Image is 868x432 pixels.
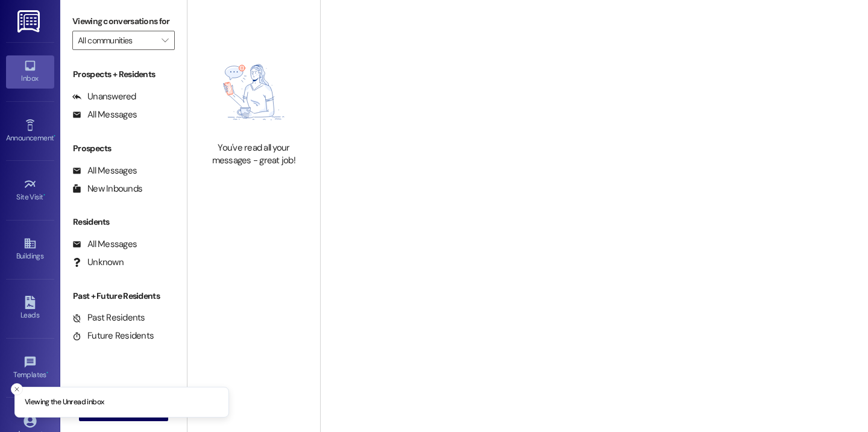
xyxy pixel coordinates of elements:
[11,383,23,395] button: Close toast
[72,256,124,269] div: Unknown
[6,352,54,384] a: Templates •
[46,369,48,377] span: •
[6,292,54,325] a: Leads
[60,68,187,81] div: Prospects + Residents
[60,290,187,302] div: Past + Future Residents
[201,49,307,135] img: empty-state
[17,10,42,33] img: ResiDesk Logo
[72,90,136,103] div: Unanswered
[72,311,145,324] div: Past Residents
[25,397,104,408] p: Viewing the Unread inbox
[60,142,187,155] div: Prospects
[72,183,142,195] div: New Inbounds
[60,216,187,228] div: Residents
[43,191,45,199] span: •
[72,164,137,177] div: All Messages
[6,55,54,88] a: Inbox
[78,31,156,50] input: All communities
[54,132,55,140] span: •
[6,233,54,266] a: Buildings
[72,108,137,121] div: All Messages
[72,12,175,31] label: Viewing conversations for
[72,238,137,251] div: All Messages
[201,142,307,167] div: You've read all your messages - great job!
[6,174,54,207] a: Site Visit •
[72,330,154,342] div: Future Residents
[162,36,168,45] i: 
